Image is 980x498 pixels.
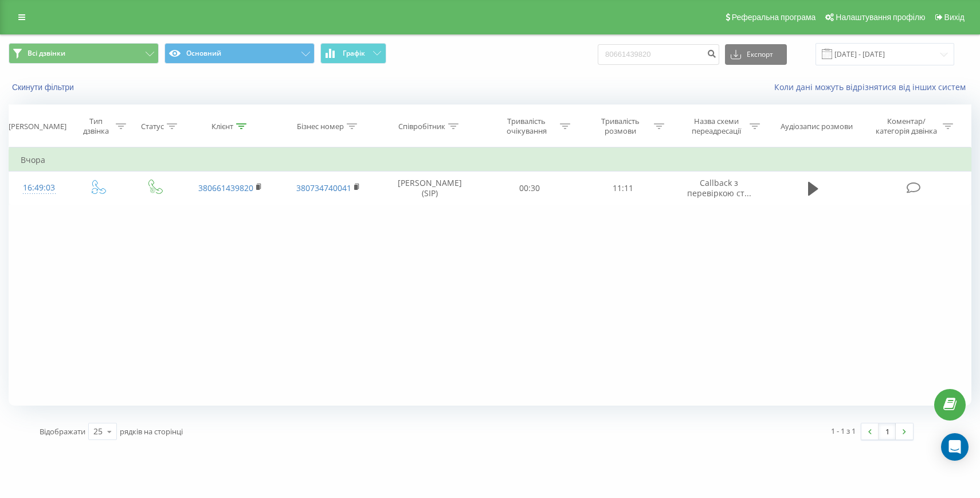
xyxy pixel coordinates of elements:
[483,172,577,205] td: 00:30
[9,122,66,131] div: [PERSON_NAME]
[836,13,925,22] span: Налаштування профілю
[725,44,787,65] button: Експорт
[40,426,85,437] span: Відображати
[577,172,671,205] td: 11:11
[781,122,853,131] div: Аудіозапис розмови
[398,122,445,131] div: Співробітник
[732,13,816,22] span: Реферальна програма
[9,43,159,64] button: Всі дзвінки
[831,425,856,437] div: 1 - 1 з 1
[297,122,344,131] div: Бізнес номер
[198,182,253,193] a: 380661439820
[685,116,747,136] div: Назва схеми переадресації
[296,182,351,193] a: 380734740041
[141,122,164,131] div: Статус
[120,426,183,437] span: рядків на сторінці
[873,116,940,136] div: Коментар/категорія дзвінка
[687,177,751,199] span: Callback з перевіркою ст...
[28,49,65,58] span: Всі дзвінки
[343,49,365,57] span: Графік
[598,44,719,65] input: Пошук за номером
[774,81,971,92] a: Коли дані можуть відрізнятися вiд інших систем
[320,43,386,64] button: Графік
[164,43,315,64] button: Основний
[944,13,965,22] span: Вихід
[79,116,113,136] div: Тип дзвінка
[377,172,483,205] td: [PERSON_NAME] (SIP)
[496,116,557,136] div: Тривалість очікування
[93,426,103,437] div: 25
[590,116,651,136] div: Тривалість розмови
[211,122,233,131] div: Клієнт
[879,423,896,439] a: 1
[21,177,57,199] div: 16:49:03
[9,149,971,172] td: Вчора
[9,82,80,92] button: Скинути фільтри
[941,433,969,461] div: Open Intercom Messenger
